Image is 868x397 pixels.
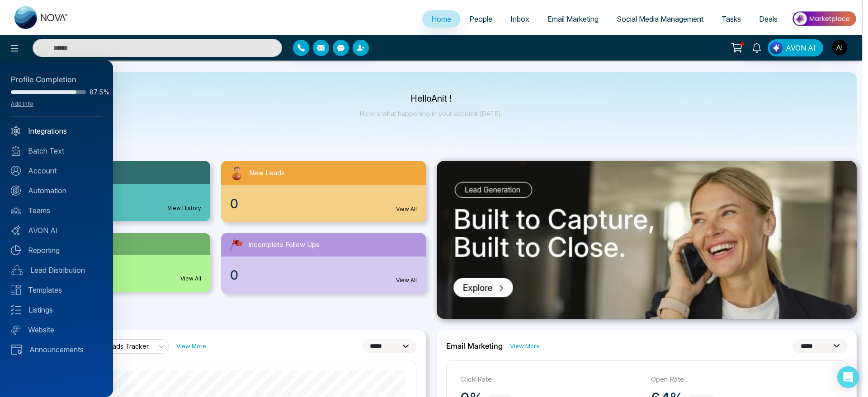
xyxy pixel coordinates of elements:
[11,100,33,107] a: Add Info
[11,285,21,295] img: Templates.svg
[11,225,21,235] img: Avon-AI.svg
[90,89,102,95] span: 87.5%
[11,126,21,136] img: Integrated.svg
[11,185,102,196] a: Automation
[11,74,102,86] div: Profile Completion
[11,324,102,335] a: Website
[11,126,102,136] a: Integrations
[11,245,102,256] a: Reporting
[837,366,859,388] div: Open Intercom Messenger
[11,225,102,236] a: AVON AI
[11,205,102,216] a: Teams
[11,265,102,276] a: Lead Distribution
[11,165,102,176] a: Account
[11,186,21,196] img: Automation.svg
[11,145,102,156] a: Batch Text
[11,305,21,315] img: Listings.svg
[11,345,22,355] img: announcements.svg
[11,304,102,315] a: Listings
[11,245,21,255] img: Reporting.svg
[11,265,23,275] img: Lead-dist.svg
[11,344,102,355] a: Announcements
[11,146,21,156] img: batch_text_white.png
[11,325,21,335] img: Website.svg
[11,206,21,215] img: team.svg
[11,285,102,295] a: Templates
[11,166,21,176] img: Account.svg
